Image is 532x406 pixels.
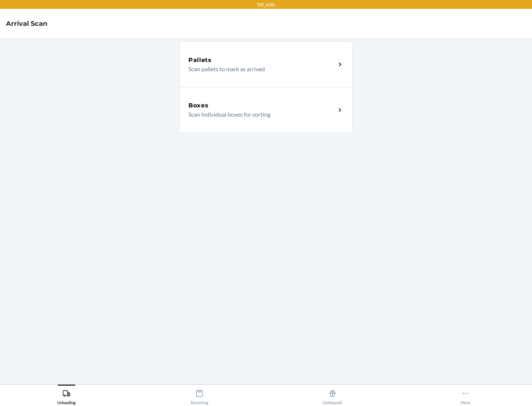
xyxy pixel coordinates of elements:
h4: Arrival Scan [6,19,47,28]
div: Outbounds [323,386,342,405]
h5: Pallets [188,56,212,65]
p: Scan individual boxes for sorting [188,110,330,119]
button: Receiving [133,385,266,405]
h5: Boxes [188,101,209,110]
a: PalletsScan pallets to mark as arrived [179,41,353,87]
button: Outbounds [266,385,399,405]
p: Scan pallets to mark as arrived [188,65,330,73]
div: Receiving [191,386,208,405]
button: More [399,385,532,405]
div: More [461,386,470,405]
div: Unloading [57,386,76,405]
a: BoxesScan individual boxes for sorting [179,87,353,133]
p: TST_LOG [257,1,275,8]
